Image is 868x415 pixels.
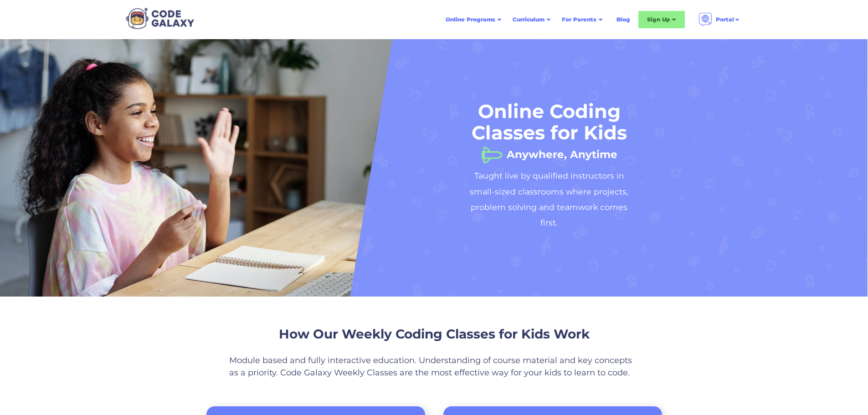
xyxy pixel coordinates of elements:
[507,145,617,154] h1: Anywhere, Anytime
[562,15,596,24] div: For Parents
[647,15,670,24] div: Sign Up
[279,326,590,342] span: How Our Weekly Coding Classes for Kids Work
[513,15,544,24] div: Curriculum
[462,101,636,143] h1: Online Coding Classes for Kids
[611,11,636,28] a: Blog
[716,15,734,24] div: Portal
[446,15,495,24] div: Online Programs
[462,168,636,231] h2: Taught live by qualified instructors in small-sized classrooms where projects, problem solving an...
[229,354,639,379] p: Module based and fully interactive education. Understanding of course material and key concepts a...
